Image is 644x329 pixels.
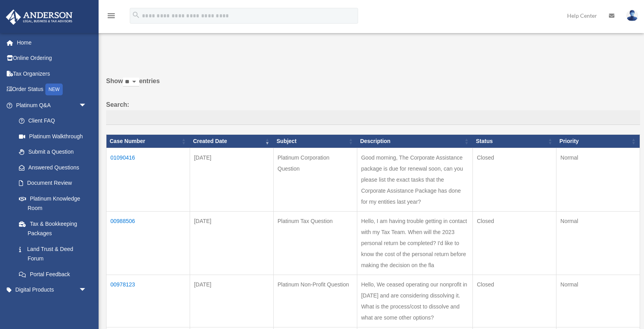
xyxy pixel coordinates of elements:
td: 01090416 [106,148,190,212]
td: [DATE] [190,148,273,212]
td: Closed [473,212,556,275]
span: arrow_drop_down [79,97,95,113]
a: Answered Questions [11,160,91,175]
a: Document Review [11,175,95,191]
td: 00988506 [106,212,190,275]
th: Created Date: activate to sort column ascending [190,135,273,148]
a: Online Ordering [6,50,99,66]
td: Normal [556,275,640,327]
div: NEW [45,84,63,95]
td: Good morning, The Corporate Assistance package is due for renewal soon, can you please list the e... [357,148,473,212]
td: [DATE] [190,212,273,275]
td: Normal [556,212,640,275]
th: Priority: activate to sort column ascending [556,135,640,148]
a: Platinum Knowledge Room [11,191,95,216]
span: arrow_drop_down [79,297,95,314]
td: [DATE] [190,275,273,327]
a: Order StatusNEW [6,82,99,98]
td: Closed [473,148,556,212]
select: Showentries [123,78,139,87]
td: 00978123 [106,275,190,327]
a: Digital Productsarrow_drop_down [6,282,99,298]
img: User Pic [626,10,638,21]
i: search [132,11,140,19]
td: Platinum Non-Profit Question [273,275,357,327]
td: Closed [473,275,556,327]
td: Normal [556,148,640,212]
th: Description: activate to sort column ascending [357,135,473,148]
a: Tax Organizers [6,66,99,82]
input: Search: [106,110,640,125]
a: Platinum Walkthrough [11,128,95,144]
td: Hello, We ceased operating our nonprofit in [DATE] and are considering dissolving it. What is the... [357,275,473,327]
a: Platinum Q&Aarrow_drop_down [6,97,95,113]
td: Platinum Corporation Question [273,148,357,212]
label: Search: [106,99,640,125]
i: menu [106,11,116,20]
a: My Entitiesarrow_drop_down [6,297,99,313]
a: Home [6,35,99,50]
a: menu [106,14,116,20]
td: Platinum Tax Question [273,212,357,275]
label: Show entries [106,76,640,95]
a: Portal Feedback [11,266,95,282]
span: arrow_drop_down [79,282,95,298]
td: Hello, I am having trouble getting in contact with my Tax Team. When will the 2023 personal retur... [357,212,473,275]
th: Subject: activate to sort column ascending [273,135,357,148]
a: Land Trust & Deed Forum [11,241,95,266]
img: Anderson Advisors Platinum Portal [4,9,75,25]
th: Case Number: activate to sort column ascending [106,135,190,148]
a: Submit a Question [11,144,95,160]
a: Tax & Bookkeeping Packages [11,216,95,241]
a: Client FAQ [11,113,95,129]
th: Status: activate to sort column ascending [473,135,556,148]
